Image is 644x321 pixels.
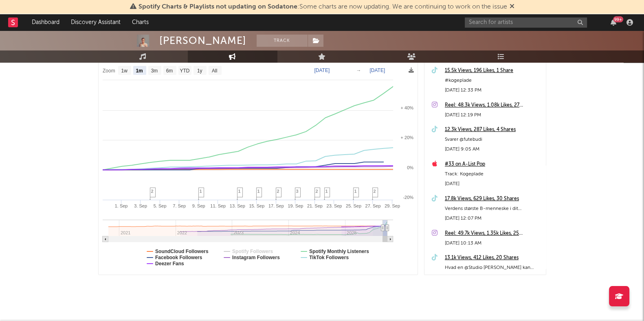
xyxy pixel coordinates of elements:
input: Search for artists [465,17,587,28]
a: Reel: 48.3k Views, 1.08k Likes, 27 Comments [445,100,542,110]
text: + 40% [400,105,413,110]
div: [DATE] 10:13 AM [445,238,542,248]
text: Spotify Monthly Listeners [309,249,369,254]
text: All [211,68,217,74]
text: 1w [121,68,127,74]
span: 2 [151,189,154,194]
span: 3 [296,189,299,194]
span: 2 [277,189,279,194]
text: 25. Sep [345,203,361,208]
a: Dashboard [26,14,65,31]
a: #33 on A-List Pop [445,159,542,169]
text: -20% [403,195,413,200]
text: 1m [136,68,143,74]
a: 12.3k Views, 287 Likes, 4 Shares [445,125,542,135]
text: YTD [180,68,189,74]
text: [DATE] [314,68,330,73]
text: TikTok Followers [309,255,349,260]
a: 13.1k Views, 412 Likes, 20 Shares [445,253,542,263]
a: Charts [126,14,154,31]
text: [DATE] [369,68,385,73]
span: 1 [238,189,241,194]
div: [DATE] 12:07 PM [445,214,542,223]
span: 1 [257,189,260,194]
a: 15.5k Views, 196 Likes, 1 Share [445,66,542,76]
a: 17.8k Views, 629 Likes, 30 Shares [445,194,542,204]
text: Spotify Followers [232,249,273,254]
text: 23. Sep [326,203,342,208]
div: Svarer @futebudi [445,135,542,144]
div: [DATE] [445,179,542,189]
div: Verdens største B-menneske i dit morgenfjernesyn. Tak til det 11 mands store sminkehold, der på m... [445,204,542,214]
div: Track: Kogeplade [445,169,542,179]
text: 15. Sep [249,203,264,208]
text: 21. Sep [307,203,322,208]
text: SoundCloud Followers [155,249,209,254]
text: 19. Sep [288,203,303,208]
span: 2 [316,189,318,194]
text: 1. Sep [114,203,127,208]
text: 3. Sep [134,203,147,208]
text: 6m [166,68,173,74]
text: 3m [151,68,158,74]
div: #kogeplade [445,76,542,85]
text: 0% [407,165,413,170]
text: 27. Sep [365,203,380,208]
button: Track [257,35,308,47]
div: [PERSON_NAME] [159,35,246,47]
text: + 20% [400,135,413,140]
text: 17. Sep [268,203,284,208]
span: 2 [374,189,376,194]
text: Deezer Fans [155,261,184,266]
div: [DATE] 9:05 AM [445,144,542,154]
div: Hvad en @Studio [PERSON_NAME] kan holde til… [445,263,542,273]
text: → [356,68,361,73]
span: 1 [354,189,357,194]
a: Reel: 49.7k Views, 1.35k Likes, 25 Comments [445,229,542,238]
a: Discovery Assistant [65,14,126,31]
div: 99 + [613,16,623,22]
div: [DATE] 12:19 PM [445,110,542,120]
text: Instagram Followers [232,255,280,260]
text: 29. Sep [385,203,400,208]
text: Facebook Followers [155,255,202,260]
span: 1 [200,189,202,194]
div: [DATE] 4:14 PM [445,273,542,282]
text: 11. Sep [210,203,226,208]
text: 5. Sep [153,203,166,208]
text: Zoom [103,68,115,74]
span: Spotify Charts & Playlists not updating on Sodatone [138,4,297,10]
span: : Some charts are now updating. We are continuing to work on the issue [138,4,507,10]
text: 7. Sep [173,203,186,208]
span: Dismiss [510,4,514,10]
text: 9. Sep [192,203,205,208]
button: 99+ [611,19,616,26]
text: 13. Sep [229,203,245,208]
span: 1 [325,189,328,194]
div: [DATE] 12:33 PM [445,85,542,95]
text: 1y [197,68,202,74]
